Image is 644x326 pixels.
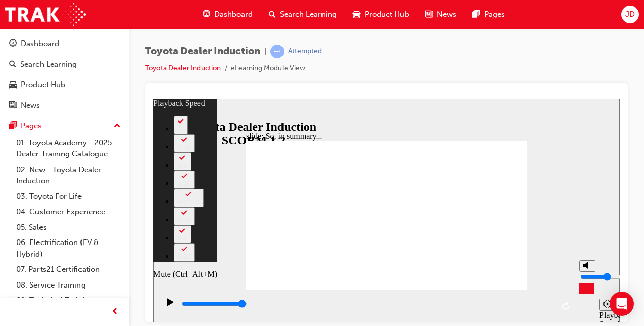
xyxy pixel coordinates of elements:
div: News [21,100,40,111]
a: news-iconNews [417,4,464,25]
span: learningRecordVerb_ATTEMPT-icon [270,45,284,58]
a: pages-iconPages [464,4,513,25]
button: Pages [4,116,125,135]
a: 01. Toyota Academy - 2025 Dealer Training Catalogue [12,135,125,162]
a: car-iconProduct Hub [345,4,417,25]
span: pages-icon [472,8,480,21]
button: 2 [20,17,34,35]
span: car-icon [353,8,360,21]
div: playback controls [5,191,421,224]
li: eLearning Module View [231,63,305,74]
a: search-iconSearch Learning [261,4,345,25]
span: pages-icon [9,121,17,131]
span: search-icon [9,60,16,69]
span: News [437,9,456,20]
a: Toyota Dealer Induction [145,64,221,72]
a: guage-iconDashboard [194,4,261,25]
div: Product Hub [21,79,65,91]
input: slide progress [28,201,94,209]
button: Playback speed [446,200,462,212]
a: Product Hub [4,75,125,94]
a: 04. Customer Experience [12,204,125,220]
span: Pages [484,9,505,20]
button: JD [621,6,639,23]
div: Pages [21,120,42,132]
span: news-icon [425,8,433,21]
a: 08. Service Training [12,277,125,293]
span: news-icon [9,101,17,110]
div: Attempted [288,47,322,56]
span: guage-icon [203,8,210,21]
a: Dashboard [4,34,125,53]
img: Trak [5,3,86,26]
div: misc controls [421,191,461,224]
span: Dashboard [214,9,253,20]
div: Search Learning [20,59,77,70]
span: | [264,46,266,57]
span: guage-icon [9,39,17,49]
span: Search Learning [280,9,337,20]
a: News [4,96,125,115]
div: Playback Speed [446,212,461,230]
span: car-icon [9,80,17,90]
span: up-icon [114,119,121,133]
a: Search Learning [4,55,125,74]
button: DashboardSearch LearningProduct HubNews [4,32,125,116]
a: 02. New - Toyota Dealer Induction [12,162,125,189]
a: 09. Technical Training [12,293,125,308]
a: 05. Sales [12,220,125,235]
div: Open Intercom Messenger [610,292,634,316]
a: 07. Parts21 Certification [12,262,125,277]
a: 06. Electrification (EV & Hybrid) [12,235,125,262]
span: prev-icon [111,306,119,318]
button: Replay (Ctrl+Alt+R) [406,200,421,215]
div: 2 [24,26,30,34]
button: Play (Ctrl+Alt+P) [5,199,22,216]
a: 03. Toyota For Life [12,189,125,205]
span: Product Hub [365,9,409,20]
span: JD [625,9,635,20]
span: search-icon [269,8,276,21]
div: Dashboard [21,38,59,50]
span: Toyota Dealer Induction [145,46,260,57]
